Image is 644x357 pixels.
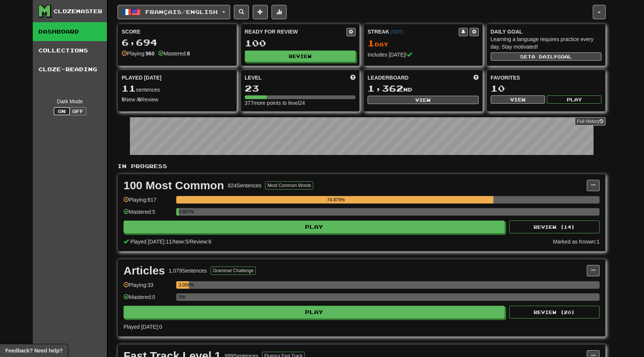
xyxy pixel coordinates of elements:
button: Play [124,221,505,233]
span: 1,362 [368,83,403,93]
span: Leaderboard [368,74,409,81]
button: Seta dailygoal [491,52,602,61]
span: a daily [531,54,557,59]
span: Score more points to level up [350,74,356,81]
span: Français / English [145,9,218,15]
div: 23 [245,84,356,93]
button: More stats [272,5,287,19]
strong: 6 [138,97,141,103]
div: Daily Goal [491,28,602,35]
button: Off [70,107,86,115]
div: Mastered: 0 [124,293,172,306]
a: (CDT) [391,29,403,35]
div: Learning a language requires practice every day. Stay motivated! [491,35,602,51]
a: Collections [33,41,107,60]
span: 11 [122,83,136,93]
button: On [53,107,70,115]
div: nd [368,84,479,93]
div: 6,694 [122,38,233,47]
span: 1 [368,38,375,48]
div: Clozemaster [53,8,102,15]
span: This week in points, UTC [473,74,479,81]
div: sentences [122,84,233,93]
div: Playing: 33 [124,281,172,294]
a: Dashboard [33,22,107,41]
div: 377 more points to level 24 [245,99,356,107]
div: 74.879% [179,196,493,204]
div: Favorites [491,74,602,81]
div: Mastered: [158,50,190,57]
button: Play [547,95,601,104]
button: View [368,96,479,104]
button: Add sentence to collection [253,5,268,19]
strong: 960 [146,51,154,57]
div: 100 Most Common [124,180,224,191]
span: New: 5 [173,239,188,245]
button: Grammar Challenge [211,267,256,275]
button: Search sentences [234,5,249,19]
div: Dark Mode [38,98,101,105]
div: 1,079 Sentences [169,267,207,274]
button: View [491,95,545,104]
div: Playing: 617 [124,196,172,208]
div: Streak [368,28,459,35]
strong: 5 [122,97,125,103]
span: / [188,239,190,245]
div: Mastered: 5 [124,208,172,221]
button: Review (14) [509,221,600,233]
button: Review [245,51,356,62]
div: 10 [491,84,602,93]
button: Play [124,306,505,319]
span: Played [DATE] [122,74,162,81]
button: Français/English [118,5,230,19]
a: Full History [575,117,606,126]
div: Day [368,38,479,48]
span: Open feedback widget [5,347,63,354]
div: 824 Sentences [228,182,262,189]
div: Marked as Known: 1 [553,238,600,245]
span: Played [DATE]: 0 [124,324,162,330]
div: Includes [DATE]! [368,51,479,58]
div: 3.058% [179,281,189,289]
div: Score [122,28,233,35]
span: / [172,239,173,245]
div: Articles [124,265,165,276]
button: Most Common Words [265,181,313,190]
span: Played [DATE]: 11 [130,239,172,245]
strong: 8 [187,51,190,57]
span: Level [245,74,262,81]
div: New / Review [122,96,233,103]
div: 100 [245,38,356,48]
div: Playing: [122,50,154,57]
button: Review (20) [509,306,600,319]
p: In Progress [118,162,606,170]
a: Cloze-Reading [33,60,107,79]
span: Review: 6 [190,239,212,245]
div: Ready for Review [245,28,347,35]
